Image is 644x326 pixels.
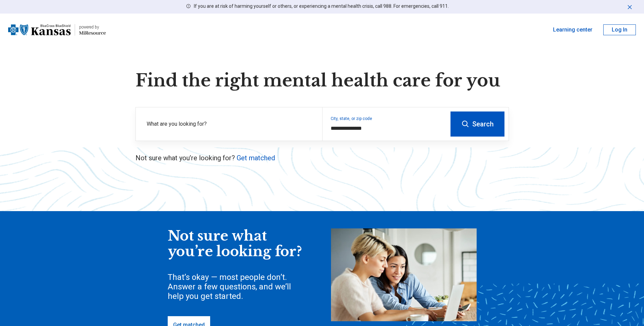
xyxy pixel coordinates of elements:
label: What are you looking for? [147,120,314,128]
img: Blue Cross Blue Shield Kansas [8,22,71,38]
button: Log In [603,24,636,35]
a: Blue Cross Blue Shield Kansaspowered by [8,22,106,38]
p: Not sure what you’re looking for? [135,153,509,163]
button: Search [450,111,504,137]
div: powered by [79,24,106,30]
a: Learning center [553,26,592,34]
h1: Find the right mental health care for you [135,70,509,91]
button: Dismiss [626,3,633,11]
div: Not sure what you’re looking for? [168,228,303,259]
div: That’s okay — most people don’t. Answer a few questions, and we’ll help you get started. [168,272,303,301]
p: If you are at risk of harming yourself or others, or experiencing a mental health crisis, call 98... [194,3,449,10]
a: Get matched [237,154,275,162]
